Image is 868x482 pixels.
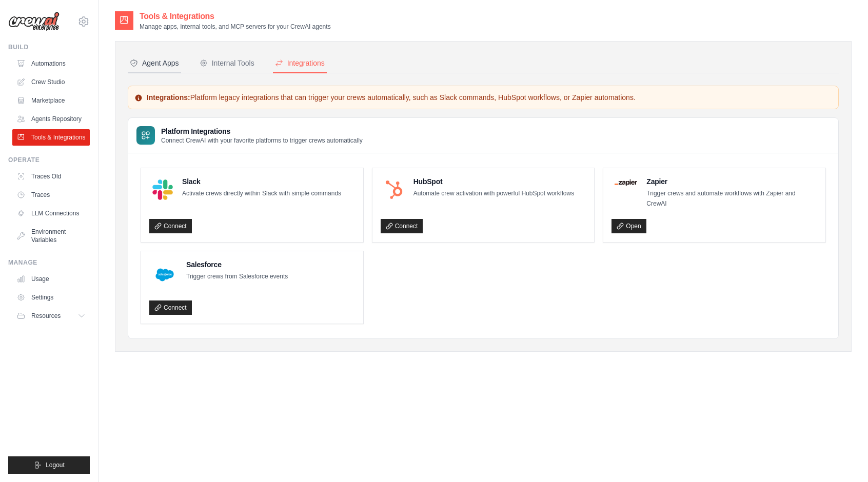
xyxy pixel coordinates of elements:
[130,58,179,68] div: Agent Apps
[8,12,60,31] img: Logo
[12,289,90,306] a: Settings
[12,111,90,127] a: Agents Repository
[12,55,90,72] a: Automations
[140,23,331,31] p: Manage apps, internal tools, and MCP servers for your CrewAI agents
[273,54,327,73] button: Integrations
[31,312,61,320] span: Resources
[134,92,832,103] p: Platform legacy integrations that can trigger your crews automatically, such as Slack commands, H...
[646,189,817,209] p: Trigger crews and automate workflows with Zapier and CrewAI
[161,136,363,145] p: Connect CrewAI with your favorite platforms to trigger crews automatically
[12,205,90,222] a: LLM Connections
[413,189,574,199] p: Automate crew activation with powerful HubSpot workflows
[161,126,363,136] h3: Platform Integrations
[615,179,637,186] img: Zapier Logo
[384,179,404,200] img: HubSpot Logo
[8,156,90,164] div: Operate
[12,129,90,146] a: Tools & Integrations
[182,176,341,187] h4: Slack
[140,10,331,23] h2: Tools & Integrations
[381,219,423,233] a: Connect
[182,189,341,199] p: Activate crews directly within Slack with simple commands
[149,219,192,233] a: Connect
[186,259,288,270] h4: Salesforce
[149,300,192,315] a: Connect
[12,271,90,287] a: Usage
[12,224,90,248] a: Environment Variables
[46,461,65,469] span: Logout
[200,58,254,68] div: Internal Tools
[152,179,173,200] img: Slack Logo
[12,308,90,324] button: Resources
[275,58,325,68] div: Integrations
[8,258,90,267] div: Manage
[646,176,817,187] h4: Zapier
[186,272,288,282] p: Trigger crews from Salesforce events
[12,187,90,203] a: Traces
[128,54,181,73] button: Agent Apps
[152,263,177,287] img: Salesforce Logo
[413,176,574,187] h4: HubSpot
[12,92,90,109] a: Marketplace
[8,456,90,474] button: Logout
[147,93,190,102] strong: Integrations:
[12,168,90,185] a: Traces Old
[198,54,257,73] button: Internal Tools
[8,43,90,51] div: Build
[12,74,90,90] a: Crew Studio
[611,219,646,233] a: Open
